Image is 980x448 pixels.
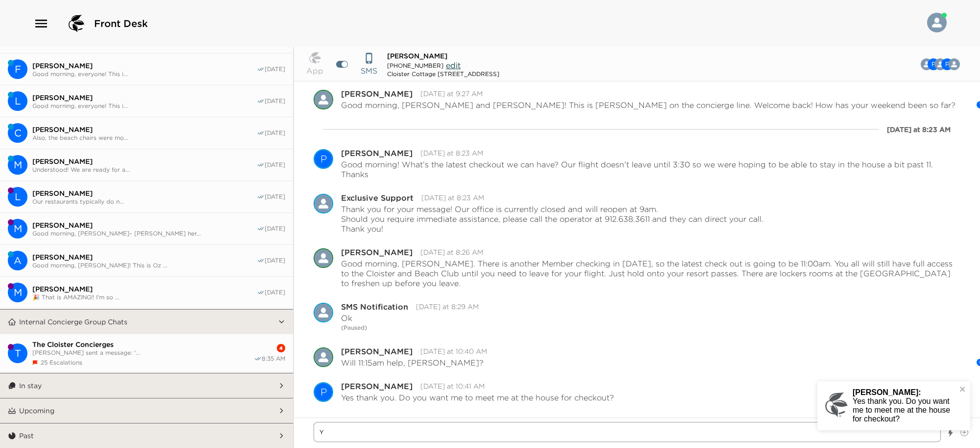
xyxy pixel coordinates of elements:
div: A [8,251,27,270]
div: [PERSON_NAME] [341,90,413,98]
span: The Cloister Concierges [32,340,254,349]
p: Ok [341,313,352,323]
div: M [8,283,27,302]
img: logo [65,12,88,35]
div: SMS Notification [341,303,408,311]
span: [PHONE_NUMBER] [387,62,443,69]
div: Lance Johnson [8,91,27,111]
div: Mark Marra [8,155,27,175]
div: L [8,187,27,207]
time: 2025-09-01T12:26:28.161Z [420,248,483,257]
span: Also, the beach chairs were mo... [32,134,257,141]
img: A [948,58,960,70]
div: T [8,343,27,363]
div: Maynard Webb [8,283,27,302]
button: Upcoming [16,398,278,423]
p: In stay [19,381,42,390]
p: Thank you! [341,224,763,234]
p: Good morning, [PERSON_NAME] and [PERSON_NAME]! This is [PERSON_NAME] on the concierge line. Welco... [341,100,955,110]
img: A [314,90,333,109]
span: Our restaurants typically do n... [32,198,257,205]
span: [PERSON_NAME] sent a message: '... [32,349,254,356]
span: Good morning, [PERSON_NAME]~ [PERSON_NAME] her... [32,230,257,237]
span: [DATE] [265,257,285,264]
span: 25 Escalations [41,359,82,366]
img: User [927,13,947,32]
div: Carrie Johnson [8,123,27,143]
button: Internal Concierge Group Chats [16,310,278,334]
div: P [315,149,332,169]
div: M [8,219,27,238]
div: 4 [277,344,285,352]
div: Exclusive Support [341,194,414,202]
time: 2025-09-01T14:41:28.048Z [420,382,485,391]
div: [PERSON_NAME] [341,248,413,256]
span: Front Desk [94,17,148,30]
div: C [8,123,27,143]
div: [PERSON_NAME] [341,149,413,157]
div: M [8,155,27,175]
button: Past [16,423,278,448]
span: [PERSON_NAME] [32,285,257,293]
div: Cloister Cottage [STREET_ADDRESS] [387,70,499,78]
p: Yes thank you. Do you want me to meet me at the house for checkout? [341,393,614,402]
div: Leah Hanson [8,187,27,207]
time: 2025-09-01T12:29:00.423Z [416,302,479,311]
div: The Cloister [8,343,27,363]
span: Understood! We are ready for a... [32,166,257,173]
p: Upcoming [19,406,54,415]
p: Will 11:15am help, [PERSON_NAME]? [341,358,484,368]
p: Good morning! What’s the latest checkout we can have? Our flight doesn’t leave until 3:30 so we w... [341,159,960,179]
div: Andrena Martin [8,251,27,270]
span: [DATE] [265,225,285,233]
time: 2025-09-01T12:23:09.620Z [420,149,483,158]
span: [PERSON_NAME] [32,189,257,198]
span: [PERSON_NAME] [32,61,257,70]
span: Good morning, [PERSON_NAME]! This is Oz ... [32,262,257,269]
div: Andrena Martin [948,58,960,70]
p: Yes thank you. Do you want me to meet me at the house for checkout? [853,397,953,423]
div: SMS Notification [314,303,333,322]
time: 2025-09-01T12:23:32.054Z [421,193,484,202]
p: (Paused) [341,323,960,333]
img: S [314,303,333,322]
div: Andrena Martin [314,248,333,268]
div: Philip Wise [314,149,333,169]
span: [DATE] [265,161,285,169]
span: [PERSON_NAME] [387,52,447,60]
span: 🎉 That is AMAZING!! I'm so ... [32,293,257,301]
div: Mitch Webb [8,219,27,238]
img: A [314,347,333,367]
div: Exclusive Support [314,194,333,213]
div: Andrena Martin [314,347,333,367]
p: Good morning, [PERSON_NAME]. There is another Member checking in [DATE], so the latest check out ... [341,259,960,288]
div: Finn Rankin [8,59,27,79]
span: 8:35 AM [262,355,285,363]
p: Should you require immediate assistance, please call the operator at 912.638.3611 and they can di... [341,214,763,224]
span: [DATE] [265,97,285,105]
img: Exclusive Resorts logo [824,393,849,417]
p: Past [19,431,34,440]
div: L [8,91,27,111]
p: Thank you for your message! Our office is currently closed and will reopen at 9am. [341,204,763,214]
span: [DATE] [265,289,285,296]
div: P [315,382,332,402]
div: [DATE] at 8:23 AM [887,125,951,134]
span: [PERSON_NAME] [32,253,257,262]
p: Internal Concierge Group Chats [19,317,127,326]
button: APTPO [922,54,968,74]
div: Philip Wise [314,382,333,402]
p: App [306,65,323,77]
img: A [314,248,333,268]
span: [DATE] [265,129,285,137]
span: [DATE] [265,193,285,201]
p: [PERSON_NAME]: [853,388,953,397]
span: [PERSON_NAME] [32,221,257,230]
span: [PERSON_NAME] [32,157,257,166]
textarea: Write a message [314,422,941,443]
div: [PERSON_NAME] [341,382,413,390]
time: 2025-09-01T14:40:53.166Z [420,347,487,356]
span: [PERSON_NAME] [32,93,257,102]
div: F [8,59,27,79]
div: [PERSON_NAME] [341,347,413,355]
